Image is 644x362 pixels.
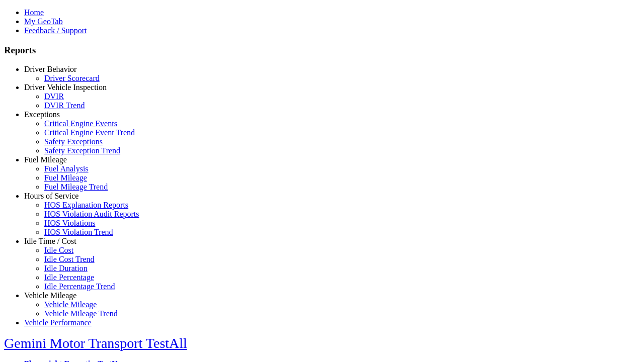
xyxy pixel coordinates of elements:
[44,300,97,309] a: Vehicle Mileage
[44,101,85,110] a: DVIR Trend
[44,255,95,263] a: Idle Cost Trend
[44,74,100,82] a: Driver Scorecard
[44,137,103,146] a: Safety Exceptions
[24,17,63,26] a: My GeoTab
[44,119,117,128] a: Critical Engine Events
[44,164,89,173] a: Fuel Analysis
[44,282,115,291] a: Idle Percentage Trend
[4,45,640,56] h3: Reports
[44,183,108,191] a: Fuel Mileage Trend
[44,146,120,155] a: Safety Exception Trend
[24,291,76,300] a: Vehicle Mileage
[24,192,78,200] a: Hours of Service
[24,110,60,119] a: Exceptions
[44,92,64,101] a: DVIR
[24,237,76,245] a: Idle Time / Cost
[44,246,73,254] a: Idle Cost
[24,65,76,73] a: Driver Behavior
[24,8,44,17] a: Home
[44,273,94,282] a: Idle Percentage
[44,228,113,236] a: HOS Violation Trend
[44,264,88,273] a: Idle Duration
[44,201,128,209] a: HOS Explanation Reports
[24,83,107,92] a: Driver Vehicle Inspection
[24,26,87,35] a: Feedback / Support
[44,210,139,218] a: HOS Violation Audit Reports
[44,219,95,227] a: HOS Violations
[44,128,135,137] a: Critical Engine Event Trend
[4,335,187,351] a: Gemini Motor Transport TestAll
[24,155,67,164] a: Fuel Mileage
[44,309,118,318] a: Vehicle Mileage Trend
[24,318,92,327] a: Vehicle Performance
[44,173,87,182] a: Fuel Mileage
